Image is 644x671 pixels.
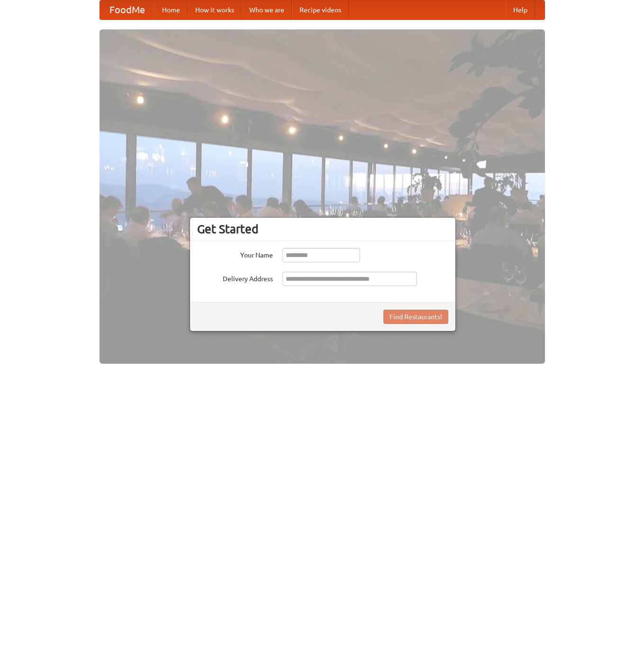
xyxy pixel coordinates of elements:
[100,0,154,19] a: FoodMe
[197,248,273,260] label: Your Name
[242,0,292,19] a: Who we are
[188,0,242,19] a: How it works
[197,222,448,236] h3: Get Started
[292,0,349,19] a: Recipe videos
[506,0,535,19] a: Help
[154,0,188,19] a: Home
[197,272,273,284] label: Delivery Address
[383,310,448,324] button: Find Restaurants!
